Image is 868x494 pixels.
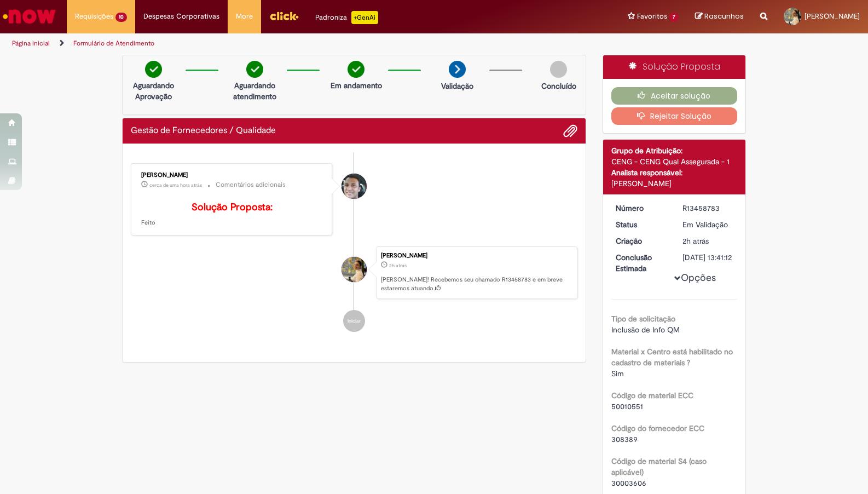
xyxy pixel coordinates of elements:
[682,236,709,246] time: 28/08/2025 15:41:09
[127,80,180,102] p: Aguardando Aprovação
[348,61,364,78] img: check-circle-green.png
[611,478,646,488] span: 30003606
[611,314,675,324] b: Tipo de solicitação
[149,182,202,188] span: cerca de uma hora atrás
[141,202,323,227] p: Feito
[236,11,253,22] span: More
[563,124,577,138] button: Adicionar anexos
[611,456,707,477] b: Código de material S4 (caso aplicável)
[381,275,571,292] p: [PERSON_NAME]! Recebemos seu chamado R13458783 e em breve estaremos atuando.
[704,11,744,21] span: Rascunhos
[131,152,577,343] ul: Histórico de tíquete
[143,11,219,22] span: Despesas Corporativas
[192,201,273,214] b: Solução Proposta:
[611,167,738,178] div: Analista responsável:
[216,180,286,189] small: Comentários adicionais
[381,252,571,259] div: [PERSON_NAME]
[75,11,113,22] span: Requisições
[12,39,50,48] a: Página inicial
[449,61,466,78] img: arrow-next.png
[611,107,738,125] button: Rejeitar Solução
[342,257,367,282] div: Yasmim Ferreira Da Silva
[1,5,57,27] img: ServiceNow
[637,11,667,22] span: Favoritos
[607,252,675,274] dt: Conclusão Estimada
[269,8,299,24] img: click_logo_yellow_360x200.png
[149,182,202,188] time: 28/08/2025 16:45:51
[611,178,738,189] div: [PERSON_NAME]
[607,235,675,246] dt: Criação
[611,325,680,335] span: Inclusão de Info QM
[389,262,407,269] span: 2h atrás
[611,145,738,156] div: Grupo de Atribuição:
[550,61,567,78] img: img-circle-grey.png
[441,81,473,91] p: Validação
[611,156,738,167] div: CENG - CENG Qual Assegurada - 1
[682,252,733,263] div: [DATE] 13:41:12
[611,87,738,105] button: Aceitar solução
[131,126,276,136] h2: Gestão de Fornecedores / Qualidade Histórico de tíquete
[228,80,281,102] p: Aguardando atendimento
[695,12,744,22] a: Rascunhos
[8,33,570,54] ul: Trilhas de página
[541,81,576,91] p: Concluído
[342,174,367,199] div: Vaner Gaspar Da Silva
[331,80,382,91] p: Em andamento
[603,55,746,79] div: Solução Proposta
[682,219,733,230] div: Em Validação
[682,235,733,246] div: 28/08/2025 15:41:09
[611,369,624,378] span: Sim
[131,246,577,299] li: Yasmim Ferreira Da Silva
[611,347,733,367] b: Material x Centro está habilitado no cadastro de materiais ?
[682,203,733,214] div: R13458783
[246,61,263,78] img: check-circle-green.png
[115,13,127,22] span: 10
[611,390,693,400] b: Código de material ECC
[607,203,675,214] dt: Número
[607,219,675,230] dt: Status
[611,401,643,411] span: 50010551
[141,172,323,179] div: [PERSON_NAME]
[611,423,704,433] b: Código do fornecedor ECC
[682,236,709,246] span: 2h atrás
[389,262,407,269] time: 28/08/2025 15:41:09
[669,13,679,22] span: 7
[611,434,638,444] span: 308389
[351,11,378,24] p: +GenAi
[145,61,162,78] img: check-circle-green.png
[73,39,154,48] a: Formulário de Atendimento
[805,12,860,21] span: [PERSON_NAME]
[315,11,378,24] div: Padroniza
